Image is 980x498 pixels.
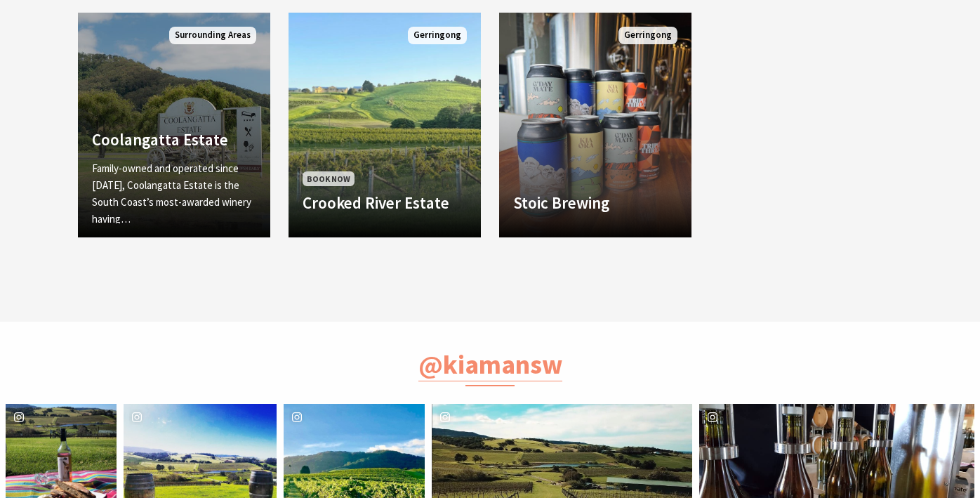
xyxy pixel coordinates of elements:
[408,27,467,44] span: Gerringong
[303,193,467,213] h4: Crooked River Estate
[418,348,562,381] a: @kiamansw
[129,409,145,425] svg: instagram icon
[705,409,720,425] svg: instagram icon
[618,27,677,44] span: Gerringong
[78,13,270,237] a: Coolangatta Estate Family-owned and operated since [DATE], Coolangatta Estate is the South Coast’...
[289,409,305,425] svg: instagram icon
[289,13,481,237] a: Book Now Crooked River Estate Gerringong
[303,171,355,186] span: Book Now
[11,409,27,425] svg: instagram icon
[499,13,691,237] a: Another Image Used Stoic Brewing Gerringong
[437,409,453,425] svg: instagram icon
[92,160,256,228] p: Family-owned and operated since [DATE], Coolangatta Estate is the South Coast’s most-awarded wine...
[513,193,677,213] h4: Stoic Brewing
[92,130,256,150] h4: Coolangatta Estate
[169,27,256,44] span: Surrounding Areas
